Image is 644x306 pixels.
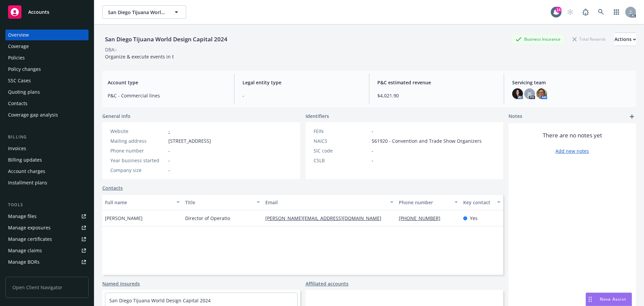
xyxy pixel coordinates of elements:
[110,167,166,174] div: Company size
[399,199,450,206] div: Phone number
[5,134,89,140] div: Billing
[105,53,174,60] span: Organize & execute events in t
[8,166,45,177] div: Account charges
[372,157,373,164] span: -
[265,215,387,221] a: [PERSON_NAME][EMAIL_ADDRESS][DOMAIN_NAME]
[110,147,166,154] div: Phone number
[5,245,89,256] a: Manage claims
[8,87,40,97] div: Quoting plans
[543,131,602,139] span: There are no notes yet
[610,5,623,19] a: Switch app
[182,194,263,210] button: Title
[109,297,211,304] a: San Diego Tijuana World Design Capital 2024
[5,257,89,267] a: Manage BORs
[265,199,386,206] div: Email
[108,79,226,86] span: Account type
[8,110,58,120] div: Coverage gap analysis
[5,177,89,188] a: Installment plans
[5,268,89,279] a: Summary of insurance
[105,199,172,206] div: Full name
[102,5,186,19] button: San Diego Tijuana World Design Capital 2024
[5,87,89,97] a: Quoting plans
[102,280,140,287] a: Named insureds
[528,90,532,97] span: JS
[399,215,446,221] a: [PHONE_NUMBER]
[8,143,26,154] div: Invoices
[8,245,42,256] div: Manage claims
[5,41,89,52] a: Coverage
[512,79,631,86] span: Servicing team
[263,194,396,210] button: Email
[470,215,478,222] span: Yes
[579,5,592,19] a: Report a Bug
[168,137,211,144] span: [STREET_ADDRESS]
[5,234,89,245] a: Manage certificates
[372,147,373,154] span: -
[168,128,170,134] a: -
[168,157,170,164] span: -
[168,167,170,174] span: -
[5,30,89,40] a: Overview
[512,35,564,43] div: Business Insurance
[8,268,59,279] div: Summary of insurance
[569,35,609,43] div: Total Rewards
[8,98,28,109] div: Contacts
[102,35,230,44] div: San Diego Tijuana World Design Capital 2024
[5,143,89,154] a: Invoices
[168,147,170,154] span: -
[8,64,41,75] div: Policy changes
[372,128,373,135] span: -
[5,166,89,177] a: Account charges
[536,88,547,99] img: photo
[314,128,369,135] div: FEIN
[306,113,329,120] span: Identifiers
[8,52,25,63] div: Policies
[5,211,89,222] a: Manage files
[8,75,31,86] div: SSC Cases
[108,9,166,16] span: San Diego Tijuana World Design Capital 2024
[463,199,493,206] div: Key contact
[5,110,89,120] a: Coverage gap analysis
[555,147,589,155] a: Add new notes
[372,137,482,144] span: 561920 - Convention and Trade Show Organizers
[563,5,577,19] a: Start snowing
[8,257,40,267] div: Manage BORs
[5,3,89,21] a: Accounts
[594,5,608,19] a: Search
[600,296,626,302] span: Nova Assist
[102,194,182,210] button: Full name
[586,293,594,306] div: Drag to move
[105,46,117,53] div: DBA: -
[314,157,369,164] div: CSLB
[8,41,29,52] div: Coverage
[5,155,89,165] a: Billing updates
[110,128,166,135] div: Website
[5,202,89,208] div: Tools
[508,113,522,121] span: Notes
[8,234,52,245] div: Manage certificates
[377,92,496,99] span: $4,021.90
[512,88,523,99] img: photo
[108,92,226,99] span: P&C - Commercial lines
[8,177,47,188] div: Installment plans
[5,98,89,109] a: Contacts
[586,293,632,306] button: Nova Assist
[5,222,89,233] a: Manage exposures
[8,30,29,40] div: Overview
[28,9,49,15] span: Accounts
[102,113,130,120] span: General info
[5,64,89,75] a: Policy changes
[306,280,348,287] a: Affiliated accounts
[628,113,636,121] a: add
[110,137,166,144] div: Mailing address
[110,157,166,164] div: Year business started
[8,222,51,233] div: Manage exposures
[243,92,361,99] span: -
[614,33,636,46] button: Actions
[102,184,123,191] a: Contacts
[5,75,89,86] a: SSC Cases
[8,155,42,165] div: Billing updates
[555,7,561,13] div: 14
